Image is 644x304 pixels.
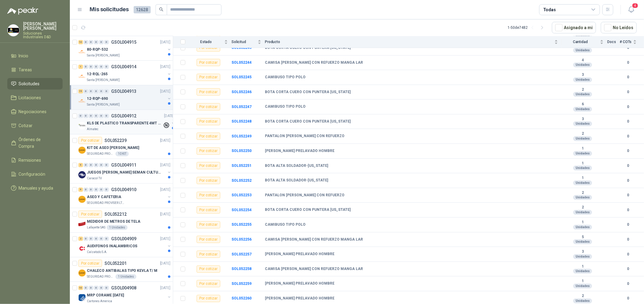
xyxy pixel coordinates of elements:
[104,237,109,241] div: 0
[70,257,173,282] a: Por cotizarSOL052201[DATE] Company LogoCHALECO ANTIBALAS TIPO KEVLA T/ MSEGURIDAD PROVISER LTDA1 ...
[94,286,98,290] div: 0
[70,134,173,159] a: Por cotizarSOL052239[DATE] Company LogoKIT DE ASEO [PERSON_NAME]SEGURIDAD PROVISER LTDA10 KIT
[89,114,93,118] div: 0
[231,90,252,94] a: SOL052246
[189,40,223,44] span: Estado
[573,299,592,303] div: Unidades
[87,120,163,126] p: KLS DE PLASTICO TRANSPARENTE 4MT CAL 4 Y CINTA TRA
[89,163,93,167] div: 0
[265,222,306,227] b: CAMIBUSO TIPO POLO
[231,134,252,138] a: SOL052249
[104,114,109,118] div: 0
[84,286,88,290] div: 0
[160,39,170,45] p: [DATE]
[164,113,174,119] p: [DATE]
[573,166,592,171] div: Unidades
[562,249,604,254] b: 3
[197,118,220,125] div: Por cotizar
[620,222,637,228] b: 0
[562,58,604,63] b: 4
[231,282,252,286] b: SOL052259
[87,47,108,52] p: 80-RQP-532
[78,112,176,132] a: 0 0 0 0 0 0 GSOL004912[DATE] Company LogoKLS DE PLASTICO TRANSPARENTE 4MT CAL 4 Y CINTA TRAAlmatec
[197,265,220,273] div: Por cotizar
[573,62,592,67] div: Unidades
[87,243,137,249] p: AUDIFONOS INALAMBRICOS
[231,60,252,65] a: SOL052244
[573,254,592,259] div: Unidades
[265,134,344,139] b: PANTALON [PERSON_NAME] CON REFUERZO
[160,89,170,94] p: [DATE]
[94,65,98,69] div: 0
[78,122,86,129] img: Company Logo
[197,280,220,287] div: Por cotizar
[84,187,88,192] div: 0
[111,40,136,44] p: GSOL004915
[265,40,553,44] span: Producto
[78,39,172,58] a: 10 0 0 0 0 0 GSOL004915[DATE] Company Logo80-RQP-532Santa [PERSON_NAME]
[78,63,172,83] a: 1 0 0 0 0 0 GSOL004914[DATE] Company Logo12-RQL-265Santa [PERSON_NAME]
[620,237,637,242] b: 0
[19,66,32,73] span: Tareas
[197,59,220,66] div: Por cotizar
[104,286,109,290] div: 0
[78,114,83,118] div: 0
[19,185,53,191] span: Manuales y ayuda
[78,89,83,93] div: 19
[231,75,252,79] b: SOL052245
[99,40,104,44] div: 0
[231,252,252,256] a: SOL052257
[573,195,592,200] div: Unidades
[265,296,334,301] b: [PERSON_NAME] PRELAVADO HOMBRE
[78,237,83,241] div: 2
[197,236,220,243] div: Por cotizar
[94,237,98,241] div: 0
[562,235,604,240] b: 5
[562,176,604,181] b: 1
[89,286,93,290] div: 0
[562,279,604,284] b: 1
[87,145,139,151] p: KIT DE ASEO [PERSON_NAME]
[7,106,63,117] a: Negociaciones
[70,208,173,233] a: Por cotizarSOL052212[DATE] Company LogoMEDIDOR DE METROS DE TELALafayette SAS1 Unidades
[78,286,83,290] div: 10
[562,294,604,299] b: 2
[231,164,252,168] b: SOL052251
[115,151,129,156] div: 10 KIT
[160,64,170,70] p: [DATE]
[78,186,172,205] a: 9 0 0 0 0 0 GSOL004910[DATE] Company LogoASEO Y CAFETERIASEGURIDAD PROVISER LTDA
[19,171,46,177] span: Configuración
[19,122,33,129] span: Cotizar
[265,164,328,168] b: BOTA ALTA SOLDADOR-[US_STATE]
[78,88,172,107] a: 19 0 0 0 0 0 GSOL004913[DATE] Company Logo12-RQP-690Santa [PERSON_NAME]
[265,60,363,65] b: CAMISA [PERSON_NAME] CON REFUERZO MANGA LAR
[111,65,136,69] p: GSOL004914
[573,181,592,185] div: Unidades
[104,65,109,69] div: 0
[111,187,136,192] p: GSOL004910
[99,187,104,192] div: 0
[78,211,102,218] div: Por cotizar
[19,94,41,101] span: Licitaciones
[160,138,170,144] p: [DATE]
[84,163,88,167] div: 0
[620,74,637,80] b: 0
[231,267,252,271] a: SOL052258
[573,269,592,274] div: Unidades
[23,32,63,39] p: Soluciones Industriales D&D
[94,163,98,167] div: 0
[78,163,83,167] div: 5
[543,6,556,13] div: Todas
[87,53,120,58] p: Santa [PERSON_NAME]
[78,40,83,44] div: 10
[197,74,220,81] div: Por cotizar
[231,178,252,183] b: SOL052252
[7,50,63,62] a: Inicio
[231,237,252,242] a: SOL052256
[573,121,592,126] div: Unidades
[8,25,19,36] img: Company Logo
[160,236,170,242] p: [DATE]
